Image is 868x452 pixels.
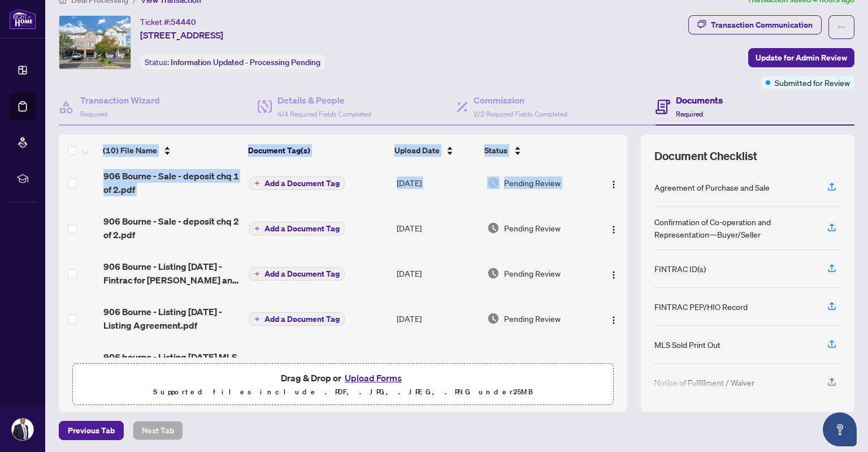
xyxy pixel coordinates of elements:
[264,225,340,233] span: Add a Document Tag
[264,315,340,323] span: Add a Document Tag
[480,135,592,166] th: Status
[103,214,241,242] span: 906 Bourne - Sale - deposit chq 2 of 2.pdf
[277,110,371,118] span: 4/4 Required Fields Completed
[504,222,561,234] span: Pending Review
[9,8,36,29] img: logo
[605,309,623,328] button: Logo
[711,16,813,34] div: Transaction Communication
[487,267,500,279] img: Document Status
[756,49,847,67] span: Update for Admin Review
[140,54,325,70] div: Status:
[392,251,483,296] td: [DATE]
[392,341,483,386] td: [DATE]
[392,205,483,251] td: [DATE]
[484,144,507,157] span: Status
[474,93,567,107] h4: Commission
[249,267,345,281] button: Add a Document Tag
[140,28,223,42] span: [STREET_ADDRESS]
[103,144,157,157] span: (10) File Name
[654,148,757,164] span: Document Checklist
[605,264,623,282] button: Logo
[59,421,124,440] button: Previous Tab
[249,176,345,191] button: Add a Document Tag
[171,17,196,27] span: 54440
[775,76,850,89] span: Submitted for Review
[392,296,483,341] td: [DATE]
[59,16,131,69] img: IMG-E12398235_1.jpg
[249,312,345,326] button: Add a Document Tag
[249,221,345,236] button: Add a Document Tag
[605,174,623,192] button: Logo
[264,270,340,278] span: Add a Document Tag
[654,262,706,275] div: FINTRAC ID(s)
[249,266,345,281] button: Add a Document Tag
[281,371,405,385] span: Drag & Drop or
[103,305,241,332] span: 906 Bourne - Listing [DATE] - Listing Agreement.pdf
[654,376,754,389] div: Notice of Fulfillment / Waiver
[609,270,618,279] img: Logo
[73,364,613,406] span: Drag & Drop orUpload FormsSupported files include .PDF, .JPG, .JPEG, .PNG under25MB
[249,312,345,326] button: Add a Document Tag
[341,371,405,385] button: Upload Forms
[80,93,160,107] h4: Transaction Wizard
[394,144,440,157] span: Upload Date
[254,180,260,186] span: plus
[133,421,183,440] button: Next Tab
[654,338,721,351] div: MLS Sold Print Out
[392,160,483,205] td: [DATE]
[254,316,260,322] span: plus
[487,222,500,234] img: Document Status
[609,316,618,325] img: Logo
[140,15,196,28] div: Ticket #:
[676,110,703,118] span: Required
[605,219,623,237] button: Logo
[254,271,260,277] span: plus
[249,177,345,190] button: Add a Document Tag
[837,23,845,31] span: ellipsis
[244,135,390,166] th: Document Tag(s)
[487,177,500,189] img: Document Status
[277,93,371,107] h4: Details & People
[80,110,107,118] span: Required
[103,169,241,196] span: 906 Bourne - Sale - deposit chq 1 of 2.pdf
[688,15,822,35] button: Transaction Communication
[504,312,561,325] span: Pending Review
[171,57,320,67] span: Information Updated - Processing Pending
[254,226,260,231] span: plus
[103,350,241,377] span: 906 bourne - Listing [DATE] MLS Listing.pdf
[390,135,480,166] th: Upload Date
[80,385,606,399] p: Supported files include .PDF, .JPG, .JPEG, .PNG under 25 MB
[264,179,340,187] span: Add a Document Tag
[68,421,115,440] span: Previous Tab
[487,312,500,325] img: Document Status
[654,216,814,240] div: Confirmation of Co-operation and Representation—Buyer/Seller
[748,48,854,67] button: Update for Admin Review
[823,412,857,446] button: Open asap
[654,300,748,313] div: FINTRAC PEP/HIO Record
[249,222,345,235] button: Add a Document Tag
[676,93,723,107] h4: Documents
[103,260,241,287] span: 906 Bourne - Listing [DATE] - Fintrac for [PERSON_NAME] and [PERSON_NAME].pdf
[504,177,561,189] span: Pending Review
[504,267,561,279] span: Pending Review
[654,181,770,193] div: Agreement of Purchase and Sale
[12,419,33,440] img: Profile Icon
[98,135,244,166] th: (10) File Name
[609,225,618,234] img: Logo
[474,110,567,118] span: 2/2 Required Fields Completed
[609,180,618,189] img: Logo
